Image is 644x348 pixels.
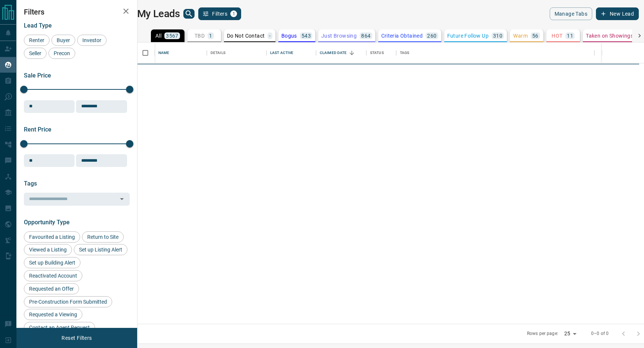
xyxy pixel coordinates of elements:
p: 1 [209,33,212,38]
div: Contact an Agent Request [24,322,95,333]
span: Sale Price [24,72,51,79]
button: Reset Filters [57,332,97,344]
div: Claimed Date [320,42,347,63]
span: Rent Price [24,126,51,133]
div: Status [370,42,384,63]
p: Criteria Obtained [381,33,423,38]
span: Pre-Construction Form Submitted [26,299,110,305]
div: Buyer [51,35,75,46]
span: 1 [231,11,236,16]
span: Seller [26,50,44,56]
p: 310 [493,33,502,38]
span: Lead Type [24,22,52,29]
div: Seller [24,48,47,59]
span: Favourited a Listing [26,234,78,240]
button: New Lead [596,7,639,20]
div: Name [158,42,170,63]
span: Renter [26,37,47,43]
p: All [155,33,161,38]
span: Set up Building Alert [26,260,78,266]
div: Requested an Offer [24,283,79,294]
div: Last Active [270,42,293,63]
button: search button [183,9,195,19]
div: Status [366,42,396,63]
p: Rows per page: [527,330,558,337]
div: Details [211,42,225,63]
p: Do Not Contact [227,33,265,38]
div: Details [207,42,266,63]
p: 864 [361,33,370,38]
button: Manage Tabs [550,7,592,20]
span: Viewed a Listing [26,247,69,253]
div: Investor [77,35,107,46]
span: Buyer [54,37,73,43]
div: Set up Listing Alert [74,244,127,255]
div: Requested a Viewing [24,309,82,320]
p: Warm [513,33,528,38]
span: Reactivated Account [26,273,80,279]
span: Precon [51,50,73,56]
p: Future Follow Up [447,33,489,38]
p: 56 [532,33,539,38]
p: HOT [552,33,562,38]
span: Tags [24,180,37,187]
div: Renter [24,35,50,46]
button: Sort [347,48,357,58]
p: 543 [302,33,311,38]
div: Favourited a Listing [24,231,80,243]
div: Viewed a Listing [24,244,72,255]
div: Pre-Construction Form Submitted [24,296,112,307]
button: Open [117,194,127,204]
span: Requested a Viewing [26,311,80,317]
p: Bogus [281,33,297,38]
h1: My Leads [137,8,180,20]
div: Reactivated Account [24,270,82,281]
div: Precon [48,48,75,59]
button: Filters1 [198,7,241,20]
p: TBD [195,33,205,38]
p: Just Browsing [321,33,357,38]
p: Taken on Showings [586,33,633,38]
div: Last Active [266,42,316,63]
span: Requested an Offer [26,286,76,292]
span: Return to Site [85,234,121,240]
p: 11 [567,33,573,38]
div: Return to Site [82,231,124,243]
p: 3567 [166,33,179,38]
p: 0–0 of 0 [591,330,609,337]
span: Opportunity Type [24,219,70,226]
div: Set up Building Alert [24,257,80,268]
h2: Filters [24,7,130,16]
div: Claimed Date [316,42,366,63]
p: 260 [427,33,436,38]
span: Set up Listing Alert [76,247,125,253]
p: - [269,33,271,38]
span: Contact an Agent Request [26,325,92,330]
div: Tags [396,42,594,63]
span: Investor [80,37,104,43]
div: Name [155,42,207,63]
div: 25 [561,328,579,339]
div: Tags [400,42,410,63]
